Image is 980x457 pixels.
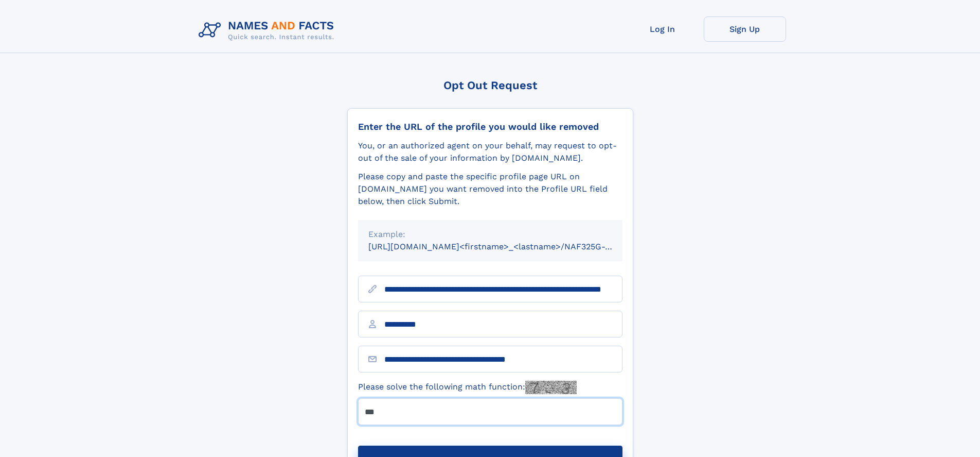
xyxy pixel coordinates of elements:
[368,228,612,241] div: Example:
[704,16,786,42] a: Sign Up
[358,171,622,208] div: Please copy and paste the specific profile page URL on [DOMAIN_NAME] you want removed into the Pr...
[621,16,704,42] a: Log In
[194,16,343,44] img: Logo Names and Facts
[347,79,633,92] div: Opt Out Request
[358,140,622,164] div: You, or an authorized agent on your behalf, may request to opt-out of the sale of your informatio...
[368,242,642,251] small: [URL][DOMAIN_NAME]<firstname>_<lastname>/NAF325G-xxxxxxxx
[358,121,622,132] div: Enter the URL of the profile you would like removed
[358,381,577,394] label: Please solve the following math function:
